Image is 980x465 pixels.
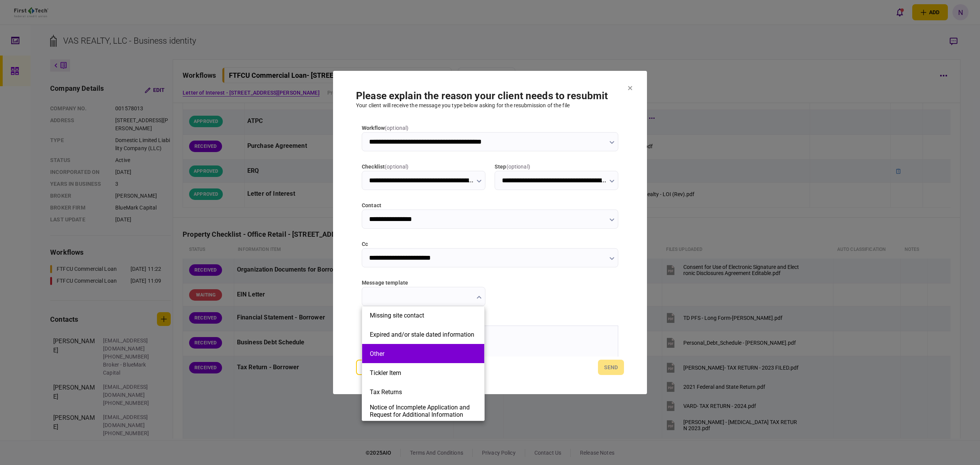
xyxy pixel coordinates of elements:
button: Other [370,350,477,357]
button: Tickler Item [370,369,477,377]
button: Expired and/or stale dated information [370,331,477,338]
button: Missing site contact [370,312,477,319]
button: Notice of Incomplete Application and Request for Additional Information [370,404,477,418]
button: Tax Returns [370,388,477,396]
